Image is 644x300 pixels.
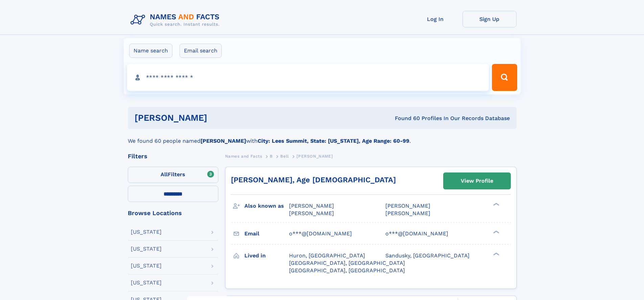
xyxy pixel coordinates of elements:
img: Logo Names and Facts [128,11,225,29]
span: Huron, [GEOGRAPHIC_DATA] [289,252,365,259]
span: [GEOGRAPHIC_DATA], [GEOGRAPHIC_DATA] [289,260,405,266]
h3: Also known as [244,200,289,212]
h3: Lived in [244,250,289,261]
span: Bell [280,154,289,159]
div: ❯ [492,230,500,234]
a: Names and Facts [225,152,262,160]
div: We found 60 people named with . [128,129,517,145]
b: City: Lees Summit, State: [US_STATE], Age Range: 60-99 [258,138,409,144]
h1: [PERSON_NAME] [135,114,301,122]
span: B [270,154,273,159]
div: [US_STATE] [131,229,162,235]
div: Browse Locations [128,210,218,216]
div: View Profile [461,173,493,189]
div: [US_STATE] [131,263,162,269]
div: [US_STATE] [131,280,162,285]
a: B [270,152,273,160]
a: [PERSON_NAME], Age [DEMOGRAPHIC_DATA] [231,176,396,184]
a: Sign Up [462,11,517,27]
a: Bell [280,152,289,160]
div: Filters [128,153,218,159]
input: search input [127,64,489,91]
label: Name search [129,44,172,58]
span: o***@[DOMAIN_NAME] [385,230,448,237]
span: [PERSON_NAME] [289,210,334,216]
span: [GEOGRAPHIC_DATA], [GEOGRAPHIC_DATA] [289,267,405,274]
span: [PERSON_NAME] [385,203,430,209]
label: Email search [180,44,222,58]
div: ❯ [492,202,500,207]
a: View Profile [444,173,510,189]
span: Sandusky, [GEOGRAPHIC_DATA] [385,252,470,259]
span: [PERSON_NAME] [385,210,430,216]
div: [US_STATE] [131,246,162,252]
span: [PERSON_NAME] [296,154,333,159]
button: Search Button [492,64,517,91]
div: ❯ [492,252,500,256]
b: [PERSON_NAME] [200,138,246,144]
label: Filters [128,167,218,183]
span: All [161,171,168,178]
span: o***@[DOMAIN_NAME] [289,230,352,237]
div: Found 60 Profiles In Our Records Database [301,115,510,122]
a: Log In [408,11,462,27]
h3: Email [244,228,289,239]
span: [PERSON_NAME] [289,203,334,209]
